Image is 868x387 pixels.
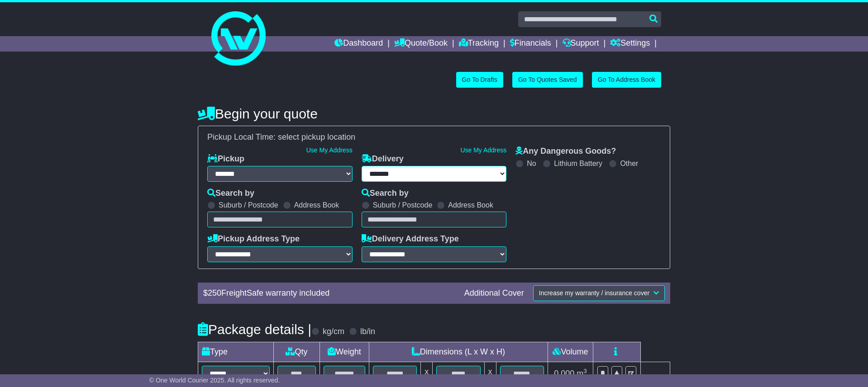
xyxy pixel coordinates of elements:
[459,36,499,52] a: Tracking
[207,234,300,244] label: Pickup Address Type
[323,327,344,337] label: kg/cm
[274,342,320,362] td: Qty
[334,36,383,52] a: Dashboard
[554,369,574,378] span: 0.000
[563,36,599,52] a: Support
[620,159,638,168] label: Other
[456,72,503,88] a: Go To Drafts
[394,36,448,52] a: Quote/Book
[362,154,404,164] label: Delivery
[198,342,274,362] td: Type
[539,289,649,297] span: Increase my warranty / insurance cover
[373,201,433,209] label: Suburb / Postcode
[484,362,496,385] td: x
[515,146,616,156] label: Any Dangerous Goods?
[219,201,278,209] label: Suburb / Postcode
[149,377,280,384] span: © One World Courier 2025. All rights reserved.
[554,159,602,168] label: Lithium Battery
[306,146,353,154] a: Use My Address
[460,288,529,298] div: Additional Cover
[362,189,409,198] label: Search by
[592,72,661,88] a: Go To Address Book
[448,201,493,209] label: Address Book
[533,285,665,301] button: Increase my warranty / insurance cover
[278,132,355,142] span: select pickup location
[548,342,593,362] td: Volume
[460,146,506,154] a: Use My Address
[421,362,433,385] td: x
[577,369,587,378] span: m
[208,288,221,297] span: 250
[610,36,650,52] a: Settings
[510,36,551,52] a: Financials
[199,288,460,298] div: $ FreightSafe warranty included
[362,234,459,244] label: Delivery Address Type
[583,368,587,374] sup: 3
[369,342,548,362] td: Dimensions (L x W x H)
[294,201,339,209] label: Address Book
[198,322,311,337] h4: Package details |
[512,72,583,88] a: Go To Quotes Saved
[360,327,375,337] label: lb/in
[207,154,244,164] label: Pickup
[320,342,369,362] td: Weight
[198,106,670,121] h4: Begin your quote
[527,159,536,168] label: No
[207,189,254,198] label: Search by
[203,132,665,142] div: Pickup Local Time:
